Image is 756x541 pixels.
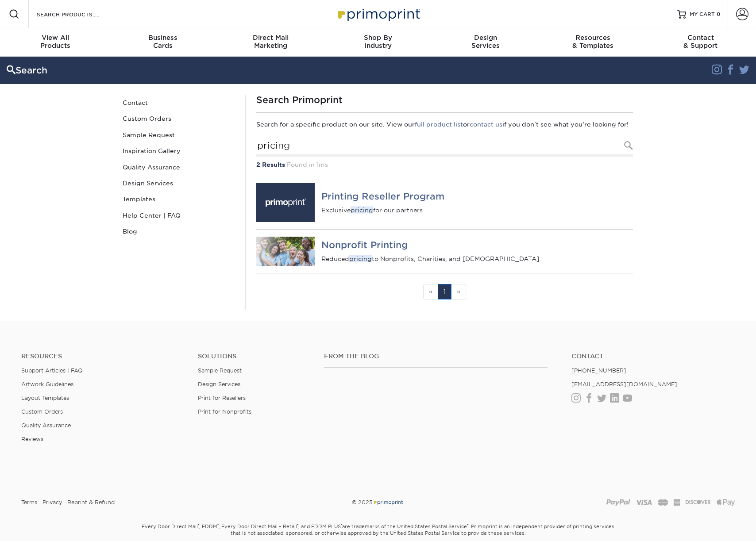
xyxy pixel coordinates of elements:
h4: Nonprofit Printing [321,240,633,250]
a: Resources& Templates [539,28,647,57]
a: View AllProducts [2,28,109,57]
h4: Resources [21,353,185,360]
a: Printing Reseller Program Printing Reseller Program Exclusivepricingfor our partners [256,176,633,229]
a: Artwork Guidelines [21,381,73,388]
p: Exclusive for our partners [321,205,633,214]
a: Templates [119,191,239,207]
a: Blog [119,223,239,239]
a: Support Articles | FAQ [21,367,83,374]
span: Found in 1ms [287,161,328,168]
img: Primoprint [373,499,404,506]
div: Services [432,34,539,50]
a: DesignServices [432,28,539,57]
div: Products [2,34,109,50]
span: Contact [647,34,754,42]
span: View All [2,34,109,42]
span: Shop By [324,34,432,42]
a: Reviews [21,436,43,442]
a: Print for Nonprofits [198,408,251,415]
h4: From the Blog [324,353,548,360]
a: full product list [415,121,463,128]
a: Sample Request [198,367,242,374]
a: contact us [470,121,502,128]
a: Privacy [42,496,62,509]
a: Custom Orders [119,111,239,127]
span: Direct Mail [217,34,324,42]
a: Custom Orders [21,408,63,415]
sup: ® [217,523,219,527]
a: Shop ByIndustry [324,28,432,57]
span: Design [432,34,539,42]
a: BusinessCards [109,28,217,57]
a: Contact [119,95,239,111]
span: 0 [717,11,721,17]
a: Sample Request [119,127,239,143]
a: Design Services [119,175,239,191]
img: Primoprint [334,4,422,23]
sup: ® [341,523,342,527]
h1: Search Primoprint [256,95,633,105]
div: Cards [109,34,217,50]
span: Resources [539,34,647,42]
div: Marketing [217,34,324,50]
sup: ® [467,523,468,527]
span: MY CART [690,11,715,18]
sup: ® [198,523,199,527]
a: Layout Templates [21,395,69,401]
a: Quality Assurance [119,159,239,175]
h4: Solutions [198,353,311,360]
strong: 2 Results [256,161,285,168]
a: [EMAIL_ADDRESS][DOMAIN_NAME] [571,381,677,388]
p: Reduced to Nonprofits, Charities, and [DEMOGRAPHIC_DATA]. [321,254,633,263]
img: Nonprofit Printing [256,237,315,266]
div: Industry [324,34,432,50]
a: [PHONE_NUMBER] [571,367,626,374]
em: pricing [351,206,373,213]
a: Inspiration Gallery [119,143,239,159]
a: 1 [438,284,451,299]
a: Print for Resellers [198,395,246,401]
a: Direct MailMarketing [217,28,324,57]
a: Reprint & Refund [67,496,115,509]
div: & Templates [539,34,647,50]
p: Search for a specific product on our site. View our or if you don't see what you're looking for! [256,120,633,129]
input: Search Products... [256,136,633,157]
span: Business [109,34,217,42]
a: Design Services [198,381,240,388]
h4: Printing Reseller Program [321,191,633,202]
a: Terms [21,496,37,509]
em: pricing [349,255,372,262]
a: Nonprofit Printing Nonprofit Printing Reducedpricingto Nonprofits, Charities, and [DEMOGRAPHIC_DA... [256,230,633,273]
a: Contact [571,353,735,360]
input: SEARCH PRODUCTS..... [36,9,122,19]
a: Contact& Support [647,28,754,57]
img: Printing Reseller Program [256,183,315,222]
div: & Support [647,34,754,50]
div: © 2025 [257,496,499,509]
sup: ® [297,523,298,527]
a: Help Center | FAQ [119,207,239,223]
a: Quality Assurance [21,422,71,429]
